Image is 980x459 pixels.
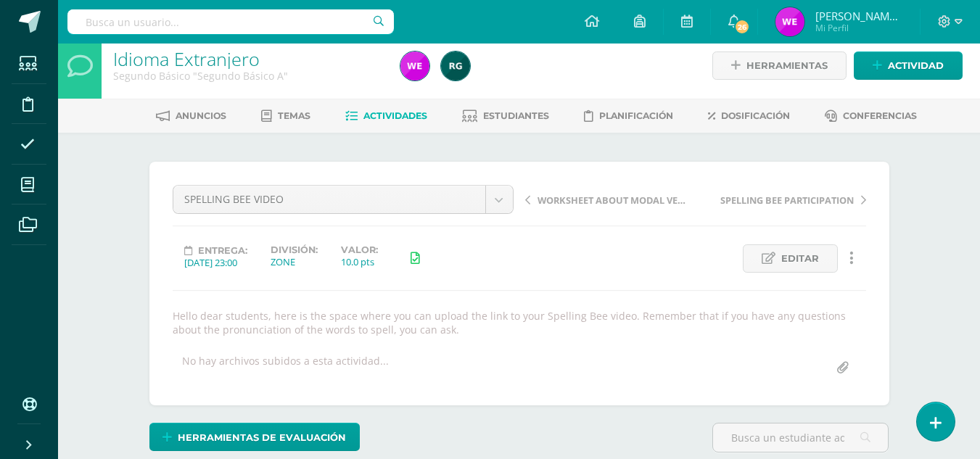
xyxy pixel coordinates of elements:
[363,110,427,121] span: Actividades
[261,104,310,128] a: Temas
[198,245,247,256] span: Entrega:
[113,49,383,69] h1: Idioma Extranjero
[271,244,318,255] label: División:
[888,52,944,79] span: Actividad
[720,194,854,207] span: SPELLING BEE PARTICIPATION
[708,104,790,128] a: Dosificación
[184,256,247,269] div: [DATE] 23:00
[149,423,360,451] a: Herramientas de evaluación
[538,194,691,207] span: WORKSHEET ABOUT MODAL VERBS
[184,186,474,213] span: SPELLING BEE VIDEO
[775,7,804,36] img: ab30f28164eb0b6ad206bfa59284e1f6.png
[713,423,888,452] input: Busca un estudiante aquí...
[182,354,389,382] div: No hay archivos subidos a esta actividad...
[781,245,819,272] span: Editar
[341,244,378,255] label: Valor:
[67,9,394,34] input: Busca un usuario...
[113,46,260,71] a: Idioma Extranjero
[345,104,427,128] a: Actividades
[734,19,750,35] span: 26
[525,192,696,207] a: WORKSHEET ABOUT MODAL VERBS
[113,69,383,83] div: Segundo Básico 'Segundo Básico A'
[156,104,226,128] a: Anuncios
[584,104,673,128] a: Planificación
[176,110,226,121] span: Anuncios
[825,104,917,128] a: Conferencias
[271,255,318,268] div: ZONE
[721,110,790,121] span: Dosificación
[462,104,549,128] a: Estudiantes
[696,192,866,207] a: SPELLING BEE PARTICIPATION
[441,51,470,80] img: e044b199acd34bf570a575bac584e1d1.png
[746,52,828,79] span: Herramientas
[815,9,902,23] span: [PERSON_NAME] de [PERSON_NAME]
[400,51,429,80] img: ab30f28164eb0b6ad206bfa59284e1f6.png
[173,186,513,213] a: SPELLING BEE VIDEO
[167,309,872,336] div: Hello dear students, here is the space where you can upload the link to your Spelling Bee video. ...
[815,22,902,34] span: Mi Perfil
[854,51,963,80] a: Actividad
[178,424,346,451] span: Herramientas de evaluación
[712,51,847,80] a: Herramientas
[843,110,917,121] span: Conferencias
[599,110,673,121] span: Planificación
[483,110,549,121] span: Estudiantes
[341,255,378,268] div: 10.0 pts
[278,110,310,121] span: Temas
